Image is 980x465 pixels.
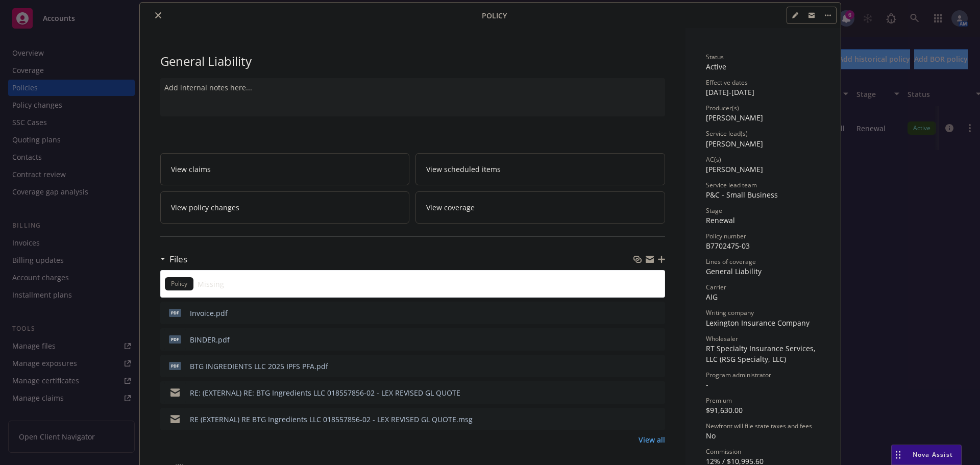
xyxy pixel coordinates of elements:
[652,414,661,425] button: preview file
[426,202,475,213] span: View coverage
[652,308,661,319] button: preview file
[171,164,211,175] span: View claims
[706,62,726,71] span: Active
[706,447,741,456] span: Commission
[706,155,721,164] span: AC(s)
[706,266,762,276] span: General Liability
[160,253,187,266] div: Files
[190,387,460,398] div: RE: (EXTERNAL) RE: BTG Ingredients LLC 018557856-02 - LEX REVISED GL QUOTE
[706,396,732,405] span: Premium
[639,434,665,445] a: View all
[482,10,507,21] span: Policy
[706,283,726,291] span: Carrier
[160,191,410,224] a: View policy changes
[635,361,644,372] button: download file
[169,335,181,343] span: pdf
[706,139,763,149] span: [PERSON_NAME]
[706,371,771,379] span: Program administrator
[706,215,735,225] span: Renewal
[190,334,230,345] div: BINDER.pdf
[706,318,810,328] span: Lexington Insurance Company
[706,190,778,200] span: P&C - Small Business
[913,450,953,459] span: Nova Assist
[160,153,410,185] a: View claims
[706,113,763,123] span: [PERSON_NAME]
[635,308,644,319] button: download file
[190,361,328,372] div: BTG INGREDIENTS LLC 2025 IPFS PFA.pdf
[164,82,661,93] div: Add internal notes here...
[706,241,750,251] span: B7702475-03
[169,309,181,316] span: pdf
[415,191,665,224] a: View coverage
[415,153,665,185] a: View scheduled items
[160,53,665,70] div: General Liability
[891,445,962,465] button: Nova Assist
[706,422,812,430] span: Newfront will file state taxes and fees
[652,334,661,345] button: preview file
[635,334,644,345] button: download file
[892,445,904,464] div: Drag to move
[198,279,224,289] span: Missing
[706,292,718,302] span: AIG
[706,405,743,415] span: $91,630.00
[171,202,239,213] span: View policy changes
[190,414,473,425] div: RE (EXTERNAL) RE BTG Ingredients LLC 018557856-02 - LEX REVISED GL QUOTE.msg
[706,104,739,112] span: Producer(s)
[706,344,818,364] span: RT Specialty Insurance Services, LLC (RSG Specialty, LLC)
[706,78,820,97] div: [DATE] - [DATE]
[706,206,722,215] span: Stage
[706,181,757,189] span: Service lead team
[169,362,181,370] span: pdf
[169,279,189,288] span: Policy
[706,129,748,138] span: Service lead(s)
[635,387,644,398] button: download file
[706,164,763,174] span: [PERSON_NAME]
[169,253,187,266] h3: Files
[635,414,644,425] button: download file
[706,78,748,87] span: Effective dates
[706,232,746,240] span: Policy number
[706,308,754,317] span: Writing company
[706,53,724,61] span: Status
[706,257,756,266] span: Lines of coverage
[706,380,708,389] span: -
[652,361,661,372] button: preview file
[652,387,661,398] button: preview file
[706,431,716,440] span: No
[706,334,738,343] span: Wholesaler
[426,164,501,175] span: View scheduled items
[190,308,228,319] div: Invoice.pdf
[152,9,164,21] button: close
